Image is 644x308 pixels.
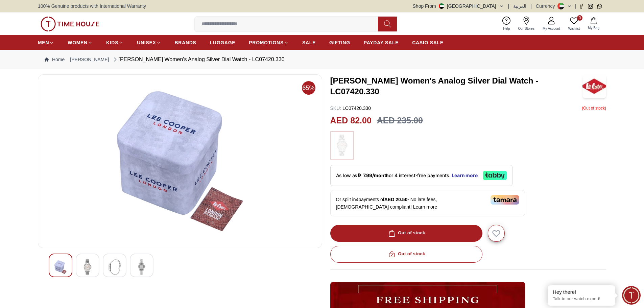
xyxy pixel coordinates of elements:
[38,3,146,9] span: 100% Genuine products with International Warranty
[364,37,399,49] a: PAYDAY SALE
[597,4,602,9] a: Whatsapp
[622,286,641,305] div: Chat Widget
[334,135,351,156] img: ...
[508,3,509,9] span: |
[329,37,350,49] a: GIFTING
[38,37,54,49] a: MEN
[175,39,196,46] span: BRANDS
[588,4,593,9] a: Instagram
[564,15,584,32] a: 0Wishlist
[439,3,444,9] img: United Arab Emirates
[137,37,161,49] a: UNISEX
[330,105,341,111] span: SKU :
[584,16,603,32] button: My Bag
[249,37,289,49] a: PROMOTIONS
[513,3,526,9] button: العربية
[302,37,316,49] a: SALE
[41,17,99,31] img: ...
[330,105,371,112] p: LC07420.330
[68,37,93,49] a: WOMEN
[302,39,316,46] span: SALE
[136,259,148,275] img: Lee Cooper Women's Analog Silver Dial Watch - LC07420.330
[514,15,539,32] a: Our Stores
[500,26,513,31] span: Help
[491,195,519,205] img: Tamara
[70,56,109,63] a: [PERSON_NAME]
[81,259,94,275] img: Lee Cooper Women's Analog Silver Dial Watch - LC07420.330
[516,26,537,31] span: Our Stores
[330,190,525,216] div: Or split in 4 payments of - No late fees, [DEMOGRAPHIC_DATA] compliant!
[577,15,582,21] span: 0
[413,3,504,9] button: Shop From[GEOGRAPHIC_DATA]
[330,114,372,127] h2: AED 82.00
[384,197,407,202] span: AED 20.50
[112,55,285,64] div: [PERSON_NAME] Women's Analog Silver Dial Watch - LC07420.330
[536,3,558,9] div: Currency
[249,39,284,46] span: PROMOTIONS
[585,25,602,30] span: My Bag
[413,204,437,210] span: Learn more
[210,39,236,46] span: LUGGAGE
[45,56,65,63] a: Home
[364,39,399,46] span: PAYDAY SALE
[329,39,350,46] span: GIFTING
[330,75,583,97] h3: [PERSON_NAME] Women's Analog Silver Dial Watch - LC07420.330
[530,3,532,9] span: |
[68,39,88,46] span: WOMEN
[54,259,67,275] img: Lee Cooper Women's Analog Silver Dial Watch - LC07420.330
[540,26,563,31] span: My Account
[553,289,610,295] div: Hey there!
[377,114,423,127] h3: AED 235.00
[412,37,444,49] a: CASIO SALE
[582,74,606,98] img: Lee Cooper Women's Analog Silver Dial Watch - LC07420.330
[175,37,196,49] a: BRANDS
[106,37,123,49] a: KIDS
[38,50,606,69] nav: Breadcrumb
[553,296,610,302] p: Talk to our watch expert!
[566,26,582,31] span: Wishlist
[38,39,49,46] span: MEN
[579,4,584,9] a: Facebook
[499,15,514,32] a: Help
[210,37,236,49] a: LUGGAGE
[137,39,156,46] span: UNISEX
[575,3,576,9] span: |
[109,259,121,275] img: Lee Cooper Women's Analog Silver Dial Watch - LC07420.330
[106,39,118,46] span: KIDS
[44,80,316,242] img: Lee Cooper Women's Analog Silver Dial Watch - LC07420.330
[582,105,606,112] p: ( Out of stock )
[302,81,315,95] span: 65%
[412,39,444,46] span: CASIO SALE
